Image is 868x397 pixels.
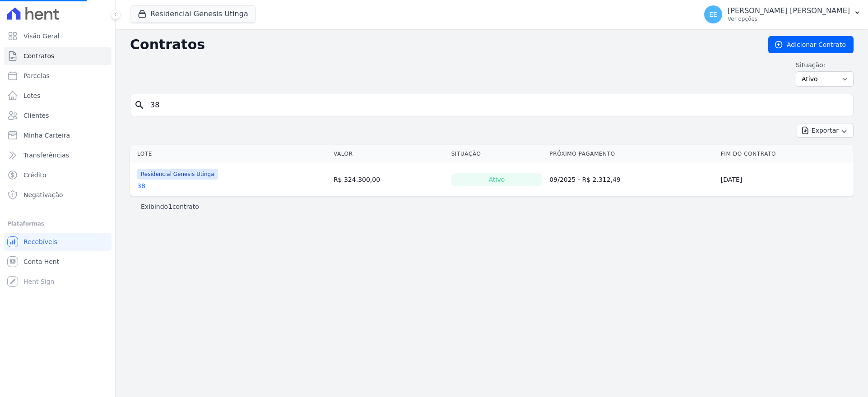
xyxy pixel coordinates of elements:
[4,233,111,251] a: Recebíveis
[141,202,199,211] p: Exibindo contrato
[130,145,330,163] th: Lote
[797,124,854,138] button: Exportar
[130,37,754,53] h2: Contratos
[330,145,448,163] th: Valor
[23,131,70,140] span: Minha Carteira
[23,71,50,80] span: Parcelas
[23,171,46,180] span: Crédito
[23,237,57,246] span: Recebíveis
[137,169,218,180] span: Residencial Genesis Utinga
[717,145,854,163] th: Fim do Contrato
[137,181,145,190] a: 38
[130,5,256,23] button: Residencial Genesis Utinga
[168,203,172,210] b: 1
[4,47,111,65] a: Contratos
[4,253,111,271] a: Conta Hent
[697,2,868,27] button: EE [PERSON_NAME] [PERSON_NAME] Ver opções
[23,190,63,199] span: Negativação
[4,146,111,164] a: Transferências
[23,32,60,41] span: Visão Geral
[4,27,111,45] a: Visão Geral
[134,100,145,111] i: search
[546,145,717,163] th: Próximo Pagamento
[4,126,111,144] a: Minha Carteira
[23,111,49,120] span: Clientes
[549,176,621,183] a: 09/2025 - R$ 2.312,49
[23,91,41,100] span: Lotes
[709,11,717,18] span: EE
[4,67,111,85] a: Parcelas
[728,15,850,23] p: Ver opções
[23,51,54,60] span: Contratos
[728,6,850,15] p: [PERSON_NAME] [PERSON_NAME]
[717,163,854,196] td: [DATE]
[4,87,111,105] a: Lotes
[4,106,111,125] a: Clientes
[768,36,854,53] a: Adicionar Contrato
[796,60,854,69] label: Situação:
[4,186,111,204] a: Negativação
[451,173,543,186] div: Ativo
[7,218,108,229] div: Plataformas
[23,151,69,160] span: Transferências
[448,145,546,163] th: Situação
[145,96,849,114] input: Buscar por nome do lote
[23,257,59,266] span: Conta Hent
[4,166,111,184] a: Crédito
[330,163,448,196] td: R$ 324.300,00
